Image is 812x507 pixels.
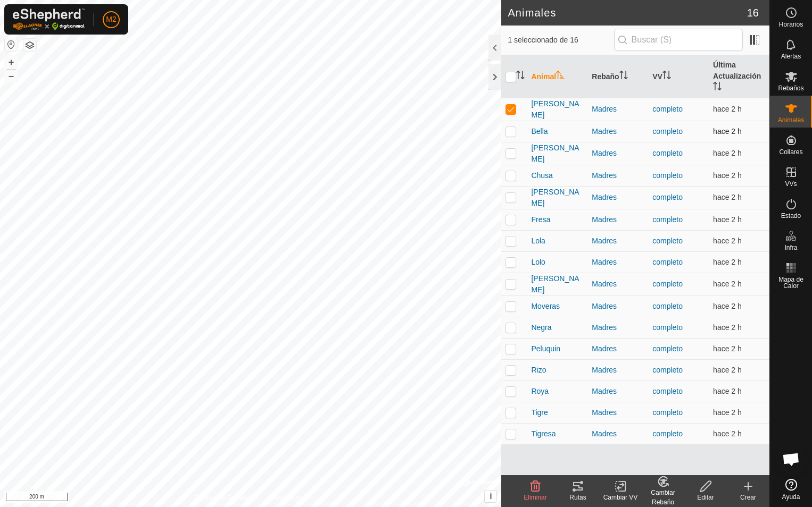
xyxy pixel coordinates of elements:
span: Collares [779,149,802,155]
div: Madres [592,407,644,418]
div: Madres [592,365,644,376]
div: Madres [592,126,644,137]
a: completo [652,215,683,224]
span: Peluquin [531,343,560,354]
img: Logo Gallagher [13,9,85,30]
div: Madres [592,386,644,397]
a: completo [652,258,683,266]
a: completo [652,387,683,395]
div: Madres [592,148,644,159]
button: Capas del Mapa [23,39,36,52]
th: Última Actualización [709,55,769,98]
a: completo [652,149,683,157]
span: [PERSON_NAME] [531,187,583,209]
a: completo [652,408,683,417]
span: Chusa [531,170,552,181]
span: 9 sept 2025, 14:05 [713,366,742,374]
a: completo [652,105,683,113]
div: Editar [684,493,727,502]
div: Cambiar Rebaño [642,488,684,507]
a: completo [652,366,683,374]
div: Madres [592,214,644,225]
span: Mapa de Calor [773,276,809,289]
span: 9 sept 2025, 14:05 [713,429,742,438]
span: Bella [531,126,548,137]
a: completo [652,302,683,310]
span: 9 sept 2025, 14:05 [713,215,742,224]
a: completo [652,323,683,332]
span: 9 sept 2025, 14:05 [713,408,742,417]
th: Rebaño [587,55,648,98]
div: Madres [592,257,644,268]
div: Madres [592,301,644,312]
span: 9 sept 2025, 14:05 [713,344,742,353]
div: Madres [592,322,644,333]
span: 9 sept 2025, 14:05 [713,302,742,310]
span: Eliminar [524,494,546,501]
span: Rizo [531,365,546,376]
a: Contáctenos [270,493,305,503]
span: 9 sept 2025, 14:05 [713,236,742,245]
span: Tigre [531,407,548,418]
th: Animal [527,55,587,98]
span: 16 [747,5,759,21]
span: Animales [778,117,804,123]
a: completo [652,429,683,438]
button: + [5,56,18,69]
span: Tigresa [531,428,556,440]
span: Fresa [531,214,550,225]
p-sorticon: Activar para ordenar [556,72,565,81]
span: Roya [531,386,549,397]
p-sorticon: Activar para ordenar [516,72,525,81]
a: completo [652,127,683,136]
a: completo [652,193,683,201]
span: Moveras [531,301,560,312]
span: M2 [106,14,116,25]
button: Restablecer Mapa [5,38,18,51]
span: Alertas [781,53,801,60]
div: Madres [592,192,644,203]
span: 9 sept 2025, 14:05 [713,193,742,201]
a: Política de Privacidad [196,493,257,503]
span: Lola [531,235,545,247]
span: [PERSON_NAME] [531,273,583,295]
th: VV [648,55,709,98]
span: i [490,492,492,501]
span: Negra [531,322,551,333]
span: Horarios [779,21,803,28]
a: completo [652,236,683,245]
span: 9 sept 2025, 14:05 [713,149,742,157]
div: Madres [592,278,644,290]
a: completo [652,171,683,180]
div: Madres [592,235,644,247]
div: Madres [592,343,644,354]
span: Rebaños [778,85,803,91]
div: Madres [592,170,644,181]
div: Chat abierto [775,443,807,475]
p-sorticon: Activar para ordenar [713,83,722,92]
span: 9 sept 2025, 14:05 [713,387,742,395]
a: Ayuda [770,475,812,504]
a: completo [652,280,683,288]
span: 9 sept 2025, 14:05 [713,105,742,113]
span: 9 sept 2025, 14:05 [713,280,742,288]
div: Crear [727,493,769,502]
h2: Animales [508,6,747,19]
span: 1 seleccionado de 16 [508,35,614,46]
a: completo [652,344,683,353]
span: Infra [784,244,797,251]
span: 9 sept 2025, 14:05 [713,258,742,266]
p-sorticon: Activar para ordenar [619,72,628,81]
div: Rutas [557,493,599,502]
div: Cambiar VV [599,493,642,502]
button: – [5,70,18,82]
span: 9 sept 2025, 14:05 [713,171,742,180]
div: Madres [592,104,644,115]
span: Lolo [531,257,545,268]
span: 9 sept 2025, 14:05 [713,127,742,136]
div: Madres [592,428,644,440]
span: [PERSON_NAME] [531,142,583,165]
span: 9 sept 2025, 14:05 [713,323,742,332]
span: Estado [781,213,801,219]
span: VVs [785,181,797,187]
